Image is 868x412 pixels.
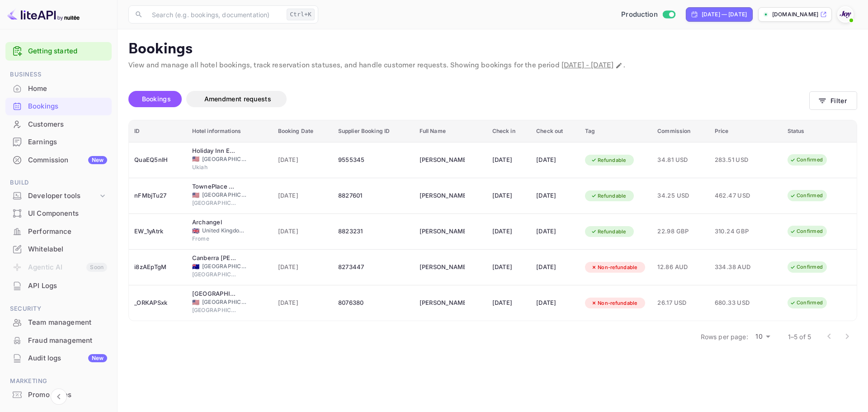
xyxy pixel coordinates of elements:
span: Build [5,178,112,188]
a: Earnings [5,133,112,150]
div: [DATE] [492,189,525,203]
a: API Logs [5,277,112,294]
div: Confirmed [784,297,829,308]
div: account-settings tabs [128,91,809,107]
a: Audit logsNew [5,350,112,366]
div: [DATE] [492,296,525,310]
span: United States of America [192,299,199,305]
div: UI Components [28,208,107,219]
div: Emily Teribery [420,153,465,167]
span: [DATE] - [DATE] [561,61,613,70]
div: Holiday Inn Express and Suites Ukiah, an IHG Hotel [192,147,237,156]
table: booking table [129,120,857,321]
span: 334.38 AUD [715,262,760,272]
div: Home [5,80,112,98]
a: Promo codes [5,386,112,403]
a: Performance [5,223,112,240]
div: Refundable [585,190,632,202]
span: [GEOGRAPHIC_DATA] [192,270,237,279]
div: Confirmed [784,226,829,237]
a: Bookings [5,98,112,114]
span: [DATE] [278,155,327,165]
span: United Kingdom of Great Britain and Northern Ireland [192,228,199,234]
a: Fraud management [5,332,112,349]
span: 34.25 USD [657,191,703,201]
span: Business [5,70,112,80]
span: 12.86 AUD [657,262,703,272]
div: New [88,156,107,164]
div: 9555345 [338,153,409,167]
th: Booking Date [273,120,333,142]
div: UI Components [5,205,112,223]
span: [DATE] [278,227,327,237]
span: Marketing [5,376,112,386]
div: Home [28,84,107,94]
div: [DATE] [492,260,525,275]
button: Filter [809,91,857,110]
p: View and manage all hotel bookings, track reservation statuses, and handle customer requests. Sho... [128,60,857,71]
th: Check in [487,120,531,142]
th: Tag [580,120,652,142]
p: Bookings [128,40,857,58]
th: Hotel informations [187,120,273,142]
div: Emily Cutting [420,260,465,275]
span: Security [5,304,112,314]
div: Commission [28,155,107,166]
div: EW_1yAtrk [134,224,181,239]
a: CommissionNew [5,152,112,168]
span: United Kingdom of [GEOGRAPHIC_DATA] and [GEOGRAPHIC_DATA] [202,227,247,235]
th: Commission [652,120,709,142]
input: Search (e.g. bookings, documentation) [146,5,283,24]
span: 22.98 GBP [657,227,703,237]
div: Fraud management [28,336,107,346]
div: Refundable [585,226,632,237]
span: [DATE] [278,191,327,201]
th: Check out [531,120,580,142]
span: 680.33 USD [715,298,760,308]
div: [DATE] [536,189,574,203]
a: Customers [5,116,112,133]
div: Switch to Sandbox mode [618,9,679,20]
div: Customers [28,119,107,130]
span: Ukiah [192,163,237,171]
div: [DATE] [536,224,574,239]
span: [DATE] [278,262,327,272]
div: CommissionNew [5,152,112,169]
th: Supplier Booking ID [333,120,414,142]
span: [GEOGRAPHIC_DATA] [202,155,247,163]
img: LiteAPI logo [7,7,80,22]
div: Promo codes [5,386,112,404]
span: United States of America [192,156,199,162]
span: 283.51 USD [715,155,760,165]
a: Team management [5,314,112,331]
div: Getting started [5,42,112,61]
span: Frome [192,235,237,243]
button: Collapse navigation [51,388,67,405]
div: nFMbjTu27 [134,189,181,203]
div: Hyatt Place Bethlehem [192,289,237,298]
div: Confirmed [784,190,829,201]
p: Rows per page: [701,332,748,341]
div: Confirmed [784,261,829,273]
div: Archangel [192,218,237,227]
span: [GEOGRAPHIC_DATA] [202,262,247,270]
div: Emily Kempf [420,189,465,203]
div: Whitelabel [28,244,107,255]
span: Bookings [142,95,171,103]
div: 10 [752,330,774,343]
div: Developer tools [28,191,98,201]
div: [DATE] [492,224,525,239]
div: Earnings [5,133,112,151]
div: 8823231 [338,224,409,239]
a: Getting started [28,46,107,57]
div: Team management [5,314,112,331]
div: Canberra Rex Hotel & Serviced Apartments [192,254,237,263]
button: Change date range [614,61,623,70]
th: Status [782,120,857,142]
div: Performance [5,223,112,241]
span: Amendment requests [204,95,271,103]
span: United States of America [192,192,199,198]
div: [DATE] [492,153,525,167]
div: Confirmed [784,154,829,166]
div: API Logs [28,281,107,291]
